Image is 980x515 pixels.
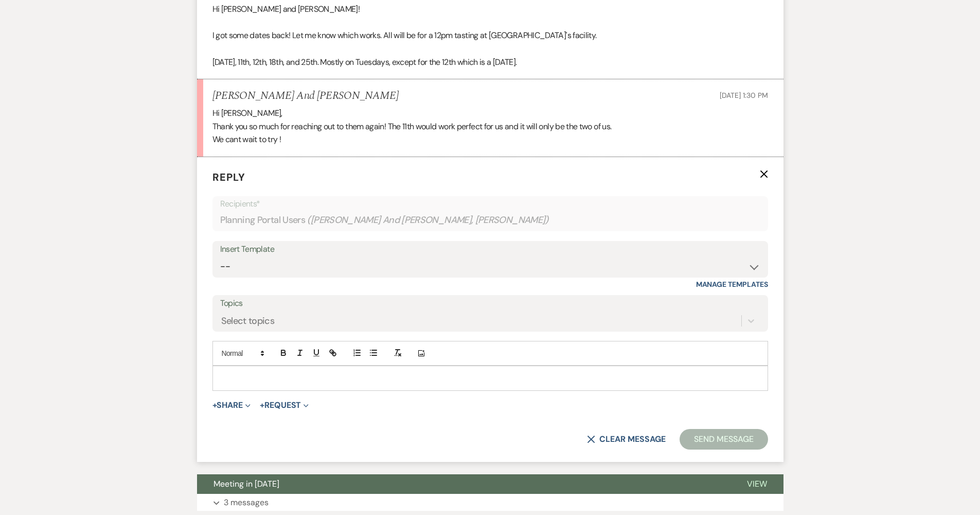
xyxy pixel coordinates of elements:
span: [DATE], 11th, 12th, 18th, and 25th. Mostly on Tuesdays, except for the 12th which is a [DATE]. [212,57,517,67]
p: We cant wait to try ! [212,133,768,146]
p: Recipients* [220,197,760,211]
button: Meeting in [DATE] [197,474,730,494]
label: Topics [220,296,760,311]
p: 3 messages [224,496,269,509]
span: Meeting in [DATE] [213,478,279,489]
p: Hi [PERSON_NAME], [212,107,768,120]
span: ( [PERSON_NAME] And [PERSON_NAME], [PERSON_NAME] ) [307,213,549,227]
span: View [747,478,767,489]
div: Insert Template [220,242,760,257]
button: Share [212,401,251,409]
p: Thank you so much for reaching out to them again! The 11th would work perfect for us and it will ... [212,120,768,133]
div: Select topics [221,314,275,328]
button: View [730,474,783,494]
span: [DATE] 1:30 PM [720,91,768,100]
p: I got some dates back! Let me know which works. All will be for a 12pm tasting at [GEOGRAPHIC_DAT... [212,29,768,42]
span: + [260,401,264,409]
button: Send Message [680,429,768,450]
span: Reply [212,170,245,184]
p: Hi [PERSON_NAME] and [PERSON_NAME]! [212,3,768,16]
button: Request [260,401,309,409]
button: 3 messages [197,494,783,511]
span: + [212,401,217,409]
h5: [PERSON_NAME] And [PERSON_NAME] [212,90,399,102]
button: Clear message [587,435,665,443]
a: Manage Templates [696,280,768,289]
div: Planning Portal Users [220,210,760,230]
